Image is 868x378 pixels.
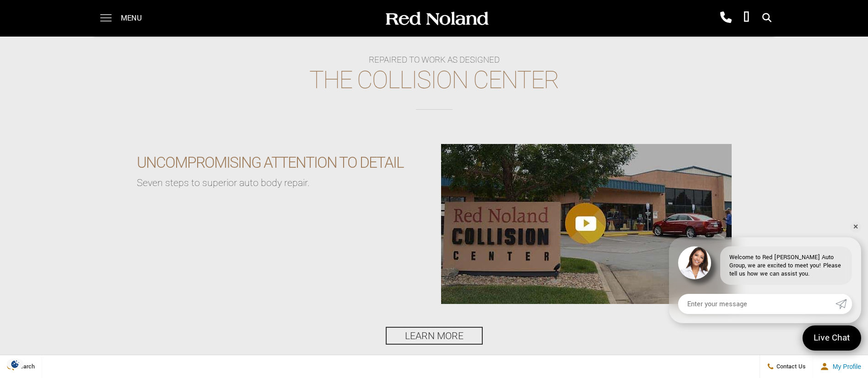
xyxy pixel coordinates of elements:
div: Repaired to work as designed [14,55,854,65]
input: Enter your message [678,294,836,314]
img: Red Noland Auto Group [384,11,489,27]
a: Live Chat [803,325,861,351]
a: Submit [836,294,852,314]
span: My Profile [829,363,861,370]
section: Click to Open Cookie Consent Modal [5,359,26,369]
a: Learn More [386,327,483,345]
img: Agent profile photo [678,246,711,279]
h2: The Collision Center [14,67,854,110]
button: Open user profile menu [813,355,868,378]
img: Opt-Out Icon [5,359,26,369]
span: Live Chat [809,332,855,344]
h3: Uncompromising attention to detail [137,153,414,172]
div: Welcome to Red [PERSON_NAME] Auto Group, we are excited to meet you! Please tell us how we can as... [720,246,852,285]
span: Contact Us [774,362,806,371]
p: Seven steps to superior auto body repair. [137,177,414,188]
img: View collision center video [441,144,732,304]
